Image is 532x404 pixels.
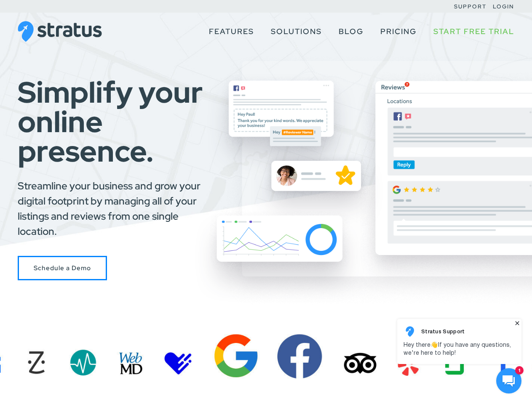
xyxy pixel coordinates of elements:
[380,24,417,40] a: Pricing
[493,3,514,10] a: Login
[18,77,217,166] h1: Simplify your online presence.
[18,21,102,42] img: Stratus
[195,55,532,305] img: Group of floating boxes showing Stratus features
[201,13,514,50] nav: Primary
[433,24,514,40] a: Start Free Trial
[339,24,364,40] a: Blog
[18,178,217,239] p: Streamline your business and grow your digital footprint by managing all of your listings and rev...
[271,24,322,40] a: Solutions
[454,3,487,10] a: Support
[18,256,107,281] a: Schedule a Stratus Demo with Us
[209,24,254,40] a: Features
[395,316,524,396] iframe: HelpCrunch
